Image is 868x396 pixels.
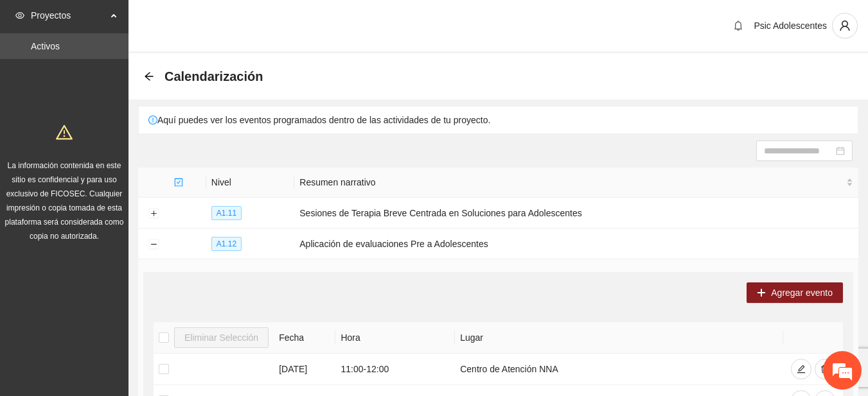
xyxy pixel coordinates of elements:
[294,228,858,259] td: Aplicación de evaluaciones Pre a Adolescentes
[206,168,294,198] th: Nivel
[294,198,858,228] td: Sesiones de Terapia Breve Centrada en Soluciones para Adolescentes
[791,359,811,379] button: edit
[729,21,748,31] span: bell
[754,21,827,31] span: Psic Adolescentes
[174,327,269,348] button: Eliminar Selección
[728,15,748,36] button: bell
[815,359,835,379] button: delete
[833,20,857,31] span: user
[771,286,833,300] span: Agregar evento
[15,11,24,20] span: eye
[5,161,124,241] span: La información contenida en este sitio es confidencial y para uso exclusivo de FICOSEC. Cualquier...
[174,178,183,187] span: check-square
[144,71,154,82] span: arrow-left
[211,237,242,251] span: A1.12
[274,322,335,354] th: Fecha
[832,13,858,39] button: user
[31,41,60,51] a: Activos
[757,288,766,298] span: plus
[164,66,263,87] span: Calendarización
[455,322,783,354] th: Lugar
[335,354,455,385] td: 11:00 - 12:00
[820,365,829,375] span: delete
[299,175,844,189] span: Resumen narrativo
[455,354,783,385] td: Centro de Atención NNA
[797,365,806,375] span: edit
[294,168,858,198] th: Resumen narrativo
[335,322,455,354] th: Hora
[31,3,107,28] span: Proyectos
[139,107,858,133] div: Aquí puedes ver los eventos programados dentro de las actividades de tu proyecto.
[274,354,335,385] td: [DATE]
[148,116,157,125] span: exclamation-circle
[747,282,843,303] button: plusAgregar evento
[148,209,159,219] button: Expand row
[148,239,159,250] button: Collapse row
[211,206,242,220] span: A1.11
[56,124,73,141] span: warning
[144,71,154,82] div: Back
